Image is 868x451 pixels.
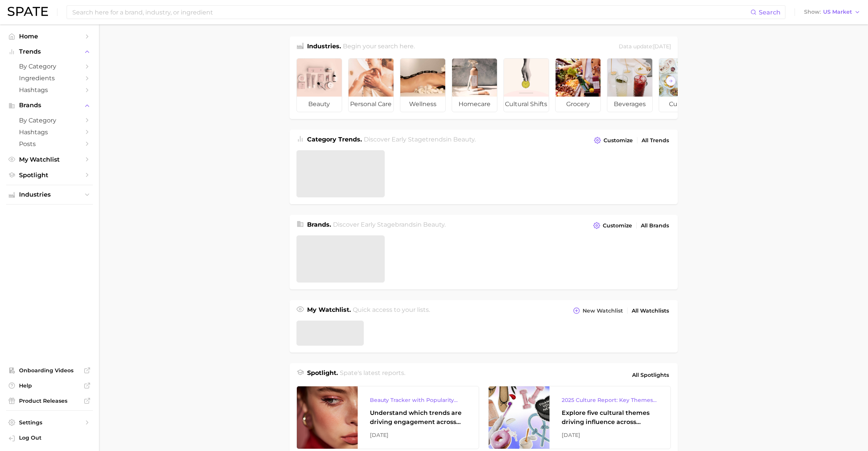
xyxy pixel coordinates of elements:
[556,97,600,112] span: grocery
[370,430,467,440] div: [DATE]
[6,138,93,150] a: Posts
[630,368,671,381] a: All Spotlights
[6,46,93,57] button: Trends
[307,368,338,381] h1: Spotlight.
[604,137,633,144] span: Customize
[6,126,93,138] a: Hashtags
[6,60,93,72] a: by Category
[370,395,467,405] div: Beauty Tracker with Popularity Index
[642,137,669,144] span: All Trends
[19,117,80,124] span: by Category
[19,191,80,198] span: Industries
[343,42,415,52] h2: Begin your search here.
[6,84,93,96] a: Hashtags
[19,367,80,374] span: Onboarding Videos
[8,7,48,16] img: SPATE
[19,75,80,82] span: Ingredients
[666,76,676,86] button: Scroll Right
[6,365,93,376] a: Onboarding Videos
[453,136,475,143] span: beauty
[296,58,342,112] a: beauty
[639,221,671,231] a: All Brands
[571,305,624,316] button: New Watchlist
[6,72,93,84] a: Ingredients
[6,432,93,445] a: Log out. Currently logged in with e-mail lynne.stewart@mpgllc.com.
[452,97,497,112] span: homecare
[607,58,653,112] a: beverages
[19,397,80,404] span: Product Releases
[6,154,93,165] a: My Watchlist
[503,58,549,112] a: cultural shifts
[19,382,80,389] span: Help
[6,30,93,42] a: Home
[562,408,658,427] div: Explore five cultural themes driving influence across beauty, food, and pop culture.
[6,114,93,126] a: by Category
[307,42,341,52] h1: Industries.
[804,10,821,14] span: Show
[583,308,623,314] span: New Watchlist
[19,86,80,94] span: Hashtags
[400,97,445,112] span: wellness
[6,395,93,407] a: Product Releases
[591,220,634,231] button: Customize
[348,58,394,112] a: personal care
[488,386,671,449] a: 2025 Culture Report: Key Themes That Are Shaping Consumer DemandExplore five cultural themes driv...
[632,308,669,314] span: All Watchlists
[400,58,446,112] a: wellness
[296,386,479,449] a: Beauty Tracker with Popularity IndexUnderstand which trends are driving engagement across platfor...
[659,58,704,112] a: culinary
[307,221,331,228] span: Brands .
[641,222,669,229] span: All Brands
[353,305,430,316] h2: Quick access to your lists.
[333,221,446,228] span: Discover Early Stage brands in .
[6,189,93,200] button: Industries
[630,306,671,316] a: All Watchlists
[19,172,80,179] span: Spotlight
[759,9,780,16] span: Search
[307,136,362,143] span: Category Trends .
[19,129,80,136] span: Hashtags
[802,7,862,17] button: ShowUS Market
[6,169,93,181] a: Spotlight
[607,97,652,112] span: beverages
[19,63,80,70] span: by Category
[6,380,93,391] a: Help
[504,97,549,112] span: cultural shifts
[19,140,80,148] span: Posts
[19,434,87,441] span: Log Out
[555,58,601,112] a: grocery
[19,419,80,426] span: Settings
[349,97,393,112] span: personal care
[6,417,93,428] a: Settings
[452,58,497,112] a: homecare
[19,48,80,55] span: Trends
[19,33,80,40] span: Home
[72,6,750,19] input: Search here for a brand, industry, or ingredient
[562,395,658,405] div: 2025 Culture Report: Key Themes That Are Shaping Consumer Demand
[640,135,671,146] a: All Trends
[297,97,342,112] span: beauty
[423,221,444,228] span: beauty
[823,10,852,14] span: US Market
[659,97,704,112] span: culinary
[307,305,351,316] h1: My Watchlist.
[562,430,658,440] div: [DATE]
[619,42,671,52] div: Data update: [DATE]
[364,136,476,143] span: Discover Early Stage trends in .
[6,100,93,111] button: Brands
[340,368,405,381] h2: Spate's latest reports.
[19,156,80,163] span: My Watchlist
[19,102,80,109] span: Brands
[632,370,669,380] span: All Spotlights
[370,408,467,427] div: Understand which trends are driving engagement across platforms in the skin, hair, makeup, and fr...
[603,222,632,229] span: Customize
[592,135,634,146] button: Customize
